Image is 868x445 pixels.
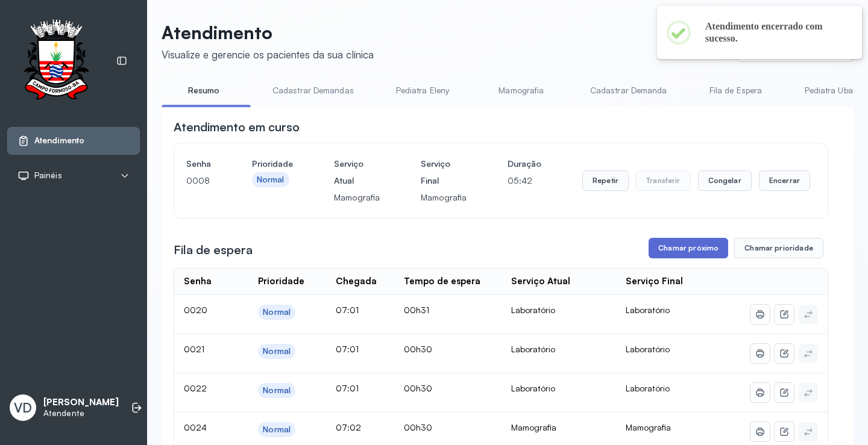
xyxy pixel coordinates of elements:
[626,276,683,287] div: Serviço Final
[626,383,670,393] span: Laboratório
[263,425,291,435] div: Normal
[511,305,606,316] div: Laboratório
[252,155,293,172] h4: Prioridade
[174,241,253,258] h3: Fila de espera
[13,19,99,103] img: Logotipo do estabelecimento
[626,344,670,354] span: Laboratório
[421,155,467,189] h4: Serviço Final
[636,170,691,191] button: Transferir
[479,81,564,101] a: Mamografia
[511,344,606,355] div: Laboratório
[162,22,374,43] p: Atendimento
[578,81,679,101] a: Cadastrar Demanda
[508,172,541,189] p: 05:42
[184,422,207,432] span: 0024
[759,170,810,191] button: Encerrar
[380,81,465,101] a: Pediatra Eleny
[258,276,304,287] div: Prioridade
[626,305,670,315] span: Laboratório
[263,346,291,356] div: Normal
[649,238,728,258] button: Chamar próximo
[404,422,432,432] span: 00h30
[582,170,629,191] button: Repetir
[511,276,570,287] div: Serviço Atual
[43,408,119,419] p: Atendente
[184,383,207,393] span: 0022
[404,344,432,354] span: 00h30
[511,422,606,433] div: Mamografia
[34,135,84,146] span: Atendimento
[705,20,843,45] h2: Atendimento encerrado com sucesso.
[334,155,380,189] h4: Serviço Atual
[626,422,671,432] span: Mamografia
[698,170,752,191] button: Congelar
[511,383,606,394] div: Laboratório
[336,305,359,315] span: 07:01
[336,344,359,354] span: 07:01
[174,119,300,135] h3: Atendimento em curso
[186,155,211,172] h4: Senha
[336,422,361,432] span: 07:02
[260,81,366,101] a: Cadastrar Demandas
[263,307,291,317] div: Normal
[186,172,211,189] p: 0008
[257,175,285,185] div: Normal
[508,155,541,172] h4: Duração
[263,385,291,396] div: Normal
[184,276,212,287] div: Senha
[421,189,467,206] p: Mamografia
[162,81,246,101] a: Resumo
[734,238,823,258] button: Chamar prioridade
[162,48,374,61] div: Visualize e gerencie os pacientes da sua clínica
[694,81,778,101] a: Fila de Espera
[184,305,207,315] span: 0020
[43,397,119,408] p: [PERSON_NAME]
[404,383,432,393] span: 00h30
[17,135,130,147] a: Atendimento
[34,170,62,181] span: Painéis
[336,383,359,393] span: 07:01
[336,276,377,287] div: Chegada
[404,276,480,287] div: Tempo de espera
[404,305,429,315] span: 00h31
[184,344,204,354] span: 0021
[334,189,380,206] p: Mamografia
